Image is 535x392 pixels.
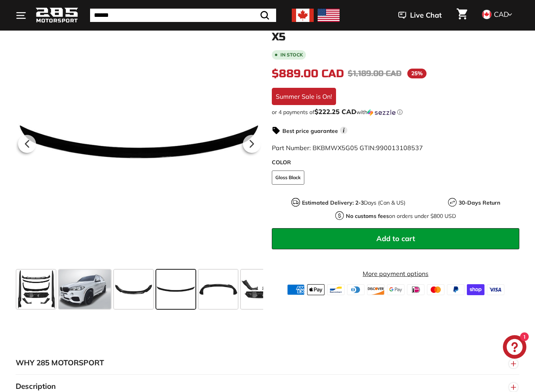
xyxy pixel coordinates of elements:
input: Search [90,9,276,22]
strong: Estimated Delivery: 2-3 [302,199,364,206]
div: or 4 payments of$222.25 CADwithSezzle Click to learn more about Sezzle [272,108,519,116]
span: $1,189.00 CAD [348,69,401,78]
a: More payment options [272,269,519,278]
p: on orders under $800 USD [346,212,456,220]
img: ideal [407,284,425,295]
span: CAD [494,10,509,19]
span: $222.25 CAD [314,107,356,116]
inbox-online-store-chat: Shopify online store chat [501,335,529,361]
span: Part Number: BKBMWX5G05 GTIN: [272,144,423,152]
img: discover [367,284,385,295]
img: diners_club [347,284,365,295]
div: Summer Sale is On! [272,88,336,105]
strong: No customs fees [346,212,389,220]
img: visa [487,284,504,295]
img: paypal [447,284,465,295]
span: 25% [407,69,427,78]
img: master [427,284,445,295]
button: Add to cart [272,228,519,249]
img: shopify_pay [467,284,484,295]
img: american_express [287,284,305,295]
img: bancontact [327,284,345,295]
span: $889.00 CAD [272,67,344,80]
strong: Best price guarantee [282,127,338,134]
h1: 5-Piece Body Kit - [DATE]-[DATE] BMW G05 X5 [272,19,519,43]
span: 990013108537 [376,144,423,152]
img: Logo_285_Motorsport_areodynamics_components [35,6,78,25]
p: Days (Can & US) [302,199,405,207]
img: google_pay [387,284,405,295]
button: WHY 285 MOTORSPORT [16,351,519,375]
b: In stock [280,53,303,57]
span: Add to cart [376,234,415,243]
span: Live Chat [410,10,442,20]
div: or 4 payments of with [272,108,519,116]
a: Cart [452,2,472,29]
img: apple_pay [307,284,325,295]
button: Live Chat [388,5,452,25]
strong: 30-Days Return [459,199,500,206]
span: i [340,127,347,134]
img: Sezzle [367,109,396,116]
label: COLOR [272,158,519,167]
